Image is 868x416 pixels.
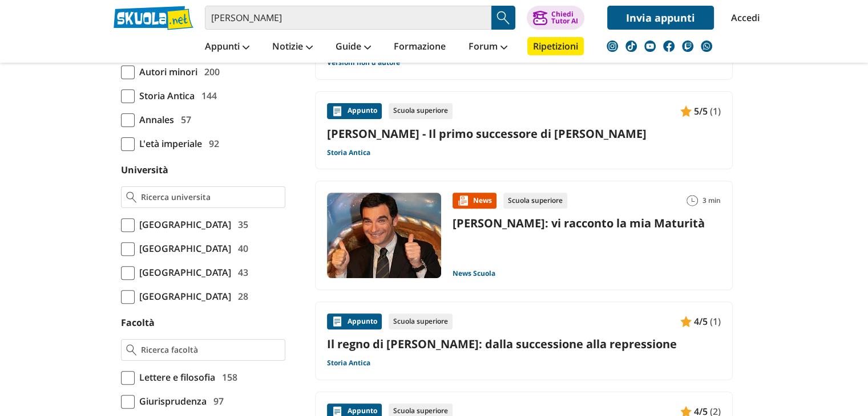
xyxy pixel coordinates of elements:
a: [PERSON_NAME] - Il primo successore di [PERSON_NAME] [327,126,721,141]
span: 3 min [703,193,721,209]
img: youtube [644,40,656,52]
button: Search Button [491,6,515,30]
a: Il regno di [PERSON_NAME]: dalla successione alla repressione [327,336,721,352]
img: News contenuto [457,195,469,206]
span: 28 [233,289,248,304]
img: WhatsApp [701,40,712,52]
img: twitch [682,40,693,52]
a: Invia appunti [607,6,714,30]
span: 57 [176,112,191,127]
div: Scuola superiore [389,103,453,119]
span: 43 [233,265,248,280]
img: facebook [663,40,675,52]
img: Appunti contenuto [332,316,343,327]
span: Storia Antica [135,88,195,103]
button: ChiediTutor AI [527,6,584,30]
img: Cerca appunti, riassunti o versioni [495,9,512,26]
div: Chiedi Tutor AI [551,11,578,25]
img: tiktok [625,40,637,52]
label: Università [121,164,168,176]
span: Lettere e filosofia [135,370,215,385]
span: Giurisprudenza [135,394,207,409]
span: 97 [209,394,224,409]
div: News [453,193,496,209]
span: (1) [710,104,721,119]
a: Storia Antica [327,358,370,368]
a: News Scuola [453,269,495,278]
img: Appunti contenuto [680,105,692,117]
img: Ricerca universita [126,191,137,203]
span: Annales [135,112,174,127]
a: Versioni non d'autore [327,58,400,67]
span: (1) [710,314,721,329]
img: instagram [607,40,618,52]
img: Ricerca facoltà [126,344,137,356]
span: [GEOGRAPHIC_DATA] [135,241,231,256]
span: [GEOGRAPHIC_DATA] [135,289,231,304]
span: [GEOGRAPHIC_DATA] [135,217,231,232]
a: [PERSON_NAME]: vi racconto la mia Maturità [453,215,705,231]
input: Ricerca facoltà [141,344,280,356]
span: 4/5 [694,314,708,329]
img: Appunti contenuto [680,316,692,327]
a: Notizie [269,37,316,58]
span: Autori minori [135,64,197,79]
div: Appunto [327,103,382,119]
a: Ripetizioni [527,37,584,55]
a: Accedi [731,6,755,30]
div: Scuola superiore [389,313,453,329]
a: Storia Antica [327,148,370,157]
span: 40 [233,241,248,256]
img: Tempo lettura [687,195,698,206]
span: [GEOGRAPHIC_DATA] [135,265,231,280]
div: Appunto [327,313,382,329]
img: Immagine news [327,193,441,278]
a: Guide [333,37,374,58]
span: 200 [200,64,220,79]
img: Appunti contenuto [332,105,343,117]
span: 5/5 [694,104,708,119]
a: Appunti [202,37,252,58]
span: L'età imperiale [135,136,202,151]
span: 144 [197,88,217,103]
a: Forum [466,37,510,58]
span: 92 [204,136,219,151]
a: Formazione [391,37,449,58]
span: 158 [217,370,237,385]
input: Cerca appunti, riassunti o versioni [205,6,491,30]
label: Facoltà [121,316,155,329]
div: Scuola superiore [503,193,567,209]
span: 35 [233,217,248,232]
input: Ricerca universita [141,191,280,203]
